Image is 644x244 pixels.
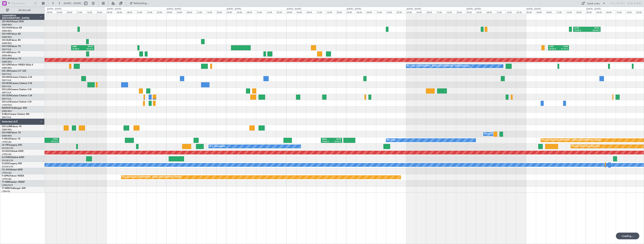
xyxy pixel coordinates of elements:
[2,147,13,150] a: EGGW/LTN
[2,162,22,165] a: G-LEGCLegacy 600
[128,0,150,6] button: Refreshing...
[46,10,56,14] div: 00:00
[2,125,22,128] a: OO-LUMFalcon 7X
[236,10,246,14] div: 04:00
[386,10,396,14] div: 16:00
[576,10,586,14] div: 20:00
[146,10,156,14] div: 16:00
[616,10,626,14] div: 12:00
[2,95,32,97] a: OO-ZUNCessna Citation CJ4
[72,48,83,50] div: 10:00 Z
[2,27,12,29] span: OO-HHO
[2,39,10,41] span: OO-ELK
[2,23,12,26] a: EBBR/BRU
[2,85,11,88] a: EBKT/KJK
[558,45,568,48] div: KTEB
[2,101,11,103] span: OO-LUX
[586,7,601,11] div: [DATE] - [DATE]
[2,144,22,146] a: LX-TROLegacy 650
[407,7,421,11] div: [DATE] - [DATE]
[587,2,600,6] div: Quick Links
[407,63,470,69] div: No Crew [GEOGRAPHIC_DATA] ([GEOGRAPHIC_DATA] National)
[572,144,600,149] div: Planned Maint Riga (Riga Intl)
[72,45,83,48] div: LHBP
[226,10,236,14] div: 00:00
[266,10,276,14] div: 16:00
[287,7,301,11] div: [DATE] - [DATE]
[436,10,446,14] div: 12:00
[126,10,136,14] div: 08:00
[2,58,11,60] span: OO-LAH
[166,10,176,14] div: 00:00
[2,97,11,100] a: EBKT/KJK
[2,33,10,35] span: OO-VSF
[256,10,266,14] div: 12:00
[486,10,496,14] div: 08:00
[47,138,58,141] div: WSSL
[347,7,361,11] div: [DATE] - [DATE]
[536,10,546,14] div: 04:00
[416,10,426,14] div: 04:00
[616,233,639,239] div: Loading...
[549,48,558,50] div: 09:00 Z
[2,107,27,109] a: N604GFChallenger 604
[2,190,10,193] a: LTBA/ISL
[196,10,206,14] div: 12:00
[586,10,596,14] div: 00:00
[356,10,366,14] div: 04:00
[4,7,41,13] button: All Aircraft
[2,128,12,131] a: EBBR/BRU
[2,104,12,106] a: LFSN/ENC
[396,10,406,14] div: 20:00
[2,187,10,189] span: T7-BRE
[2,181,9,183] span: T7-EMI
[542,137,601,143] div: Planned Maint [GEOGRAPHIC_DATA] ([GEOGRAPHIC_DATA])
[83,48,93,50] div: 19:10 Z
[47,7,61,11] div: [DATE] - [DATE]
[574,29,587,32] div: 19:00 Z
[326,10,336,14] div: 16:00
[2,181,25,183] a: T7-EMIHawker 900XP
[2,107,11,109] span: N604GF
[2,138,20,140] a: F-HECDFalcon 7X
[566,10,576,14] div: 16:00
[2,113,9,115] span: D-IBLU
[2,175,10,177] span: F-GPNJ
[47,140,58,143] div: 05:10 Z
[366,10,376,14] div: 08:00
[467,7,481,11] div: [DATE] - [DATE]
[322,140,332,143] div: 14:00 Z
[549,45,558,48] div: LIMC
[2,150,11,152] span: CS-DOU
[133,2,149,5] span: Refreshing...
[2,165,13,168] a: EGGW/LTN
[506,10,516,14] div: 16:00
[2,79,11,82] a: EBKT/KJK
[2,60,12,63] a: EBBR/BRU
[2,76,32,78] a: OO-NSGCessna Citation CJ4
[2,27,22,29] a: OO-HHOFalcon 8X
[122,174,181,180] div: Planned Maint [GEOGRAPHIC_DATA] ([GEOGRAPHIC_DATA])
[2,82,32,85] a: OO-ROKCessna Citation CJ4
[446,10,456,14] div: 16:00
[83,45,93,48] div: KPVD
[2,64,33,66] a: OO-GPEFalcon 900EX EASy II
[546,10,556,14] div: 08:00
[2,159,13,162] a: EGGW/LTN
[2,134,12,137] a: EBBR/BRU
[484,131,510,137] div: Owner Melsbroek Air Base
[526,7,541,11] div: [DATE] - [DATE]
[64,2,81,5] span: [DATE] - [DATE]
[2,21,11,23] span: OO-WLP
[107,7,121,11] div: [DATE] - [DATE]
[496,10,506,14] div: 12:00
[246,10,256,14] div: 08:00
[2,42,12,45] a: EBBR/BRU
[2,67,12,69] a: EBBR/BRU
[2,169,23,171] a: CS-JHHGlobal 6000
[316,10,326,14] div: 12:00
[2,144,10,146] span: LX-TRO
[106,10,116,14] div: 00:00
[96,10,106,14] div: 20:00
[2,51,20,54] a: OO-AIEFalcon 7X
